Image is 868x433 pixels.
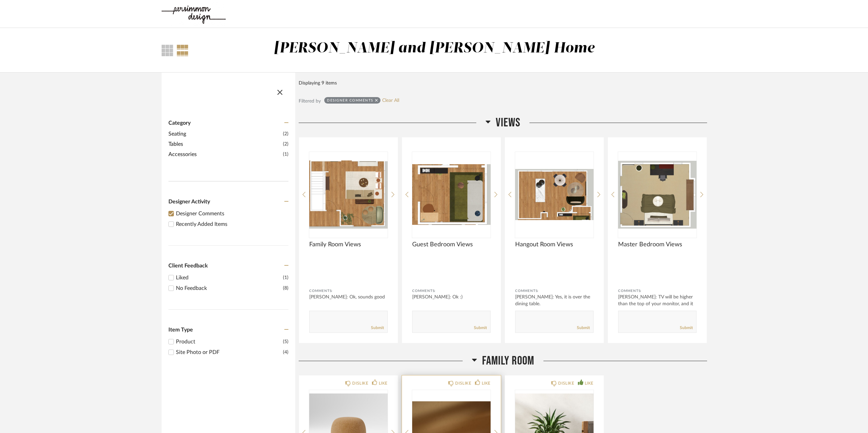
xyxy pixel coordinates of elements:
[382,98,399,104] a: Clear All
[283,274,288,282] div: (1)
[474,325,487,331] a: Submit
[168,150,281,158] span: Accessories
[455,380,471,387] div: DISLIKE
[168,199,210,204] span: Designer Activity
[352,380,368,387] div: DISLIKE
[412,294,491,300] div: [PERSON_NAME]: Ok :)
[412,241,491,248] span: Guest Bedroom Views
[283,284,288,292] div: (8)
[327,98,373,103] div: Designer Comments
[274,41,595,56] div: [PERSON_NAME] and [PERSON_NAME] Home
[371,325,384,331] a: Submit
[168,130,281,138] span: Seating
[515,152,594,237] img: undefined
[482,380,491,387] div: LIKE
[515,294,594,307] div: [PERSON_NAME]: Yes, it is over the dining table.
[283,338,288,346] div: (5)
[585,380,594,387] div: LIKE
[168,140,281,148] span: Tables
[273,84,287,98] button: Close
[176,338,283,346] div: Product
[558,380,574,387] div: DISLIKE
[283,140,288,148] span: (2)
[618,288,697,294] div: Comments:
[168,263,208,268] span: Client Feedback
[618,294,697,314] div: [PERSON_NAME]: TV will be higher than the top of your monitor, and it will be to...
[515,288,594,294] div: Comments:
[482,354,534,368] span: Family Room
[176,220,288,228] div: Recently Added Items
[379,380,388,387] div: LIKE
[496,115,520,130] span: Views
[176,210,288,218] div: Designer Comments
[618,241,697,248] span: Master Bedroom Views
[309,294,388,300] div: [PERSON_NAME]: Ok, sounds good
[168,120,191,126] span: Category
[680,325,693,331] a: Submit
[577,325,590,331] a: Submit
[412,288,491,294] div: Comments:
[412,152,491,237] img: undefined
[309,152,388,237] img: undefined
[176,348,283,356] div: Site Photo or PDF
[283,130,288,138] span: (2)
[283,348,288,356] div: (4)
[168,327,193,333] span: Item Type
[515,241,594,248] span: Hangout Room Views
[283,151,288,158] span: (1)
[176,284,283,292] div: No Feedback
[309,241,388,248] span: Family Room Views
[162,0,226,28] img: 8f94f56a-8f03-4d02-937a-b53695e77c88.jpg
[299,97,321,105] div: Filtered by
[299,79,704,87] div: Displaying 9 items
[309,288,388,294] div: Comments:
[618,152,697,237] img: undefined
[176,274,283,282] div: Liked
